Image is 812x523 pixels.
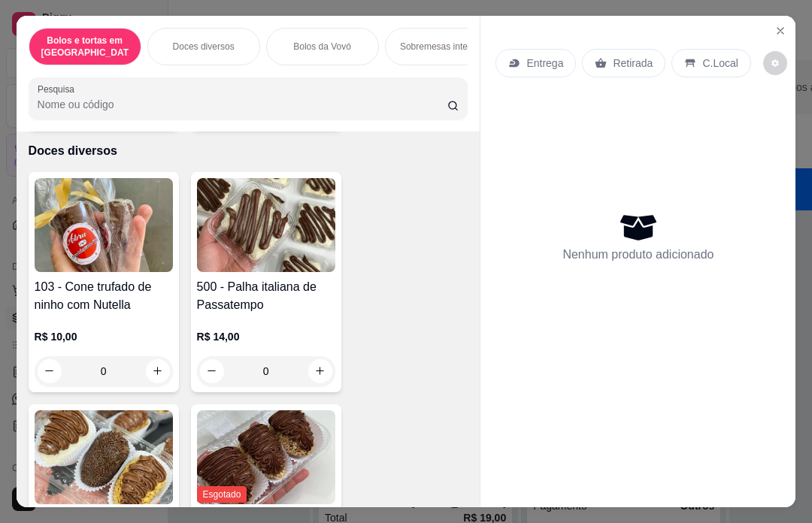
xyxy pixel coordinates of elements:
p: Nenhum produto adicionado [562,246,714,264]
h4: 103 - Cone trufado de ninho com Nutella [35,278,173,314]
button: increase-product-quantity [308,359,332,383]
img: product-image [35,410,173,504]
p: Doces diversos [173,41,235,53]
label: Pesquisa [38,83,80,95]
img: product-image [35,178,173,272]
p: R$ 10,00 [35,329,173,344]
p: C.Local [702,56,738,71]
img: product-image [197,410,335,504]
span: Esgotado [197,486,247,503]
button: decrease-product-quantity [200,359,224,383]
h4: 500 - Palha italiana de Passatempo [197,278,335,314]
input: Pesquisa [38,97,447,112]
button: decrease-product-quantity [38,359,62,383]
p: Doces diversos [29,142,468,160]
p: Entrega [526,56,563,71]
img: product-image [197,178,335,272]
p: Retirada [613,56,653,71]
p: Bolos da Vovó [293,41,351,53]
button: increase-product-quantity [146,359,170,383]
button: Close [768,19,792,43]
p: Sobremesas inteiras [400,41,482,53]
p: Bolos e tortas em [GEOGRAPHIC_DATA] [41,35,129,59]
p: R$ 14,00 [197,329,335,344]
button: decrease-product-quantity [763,51,787,75]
